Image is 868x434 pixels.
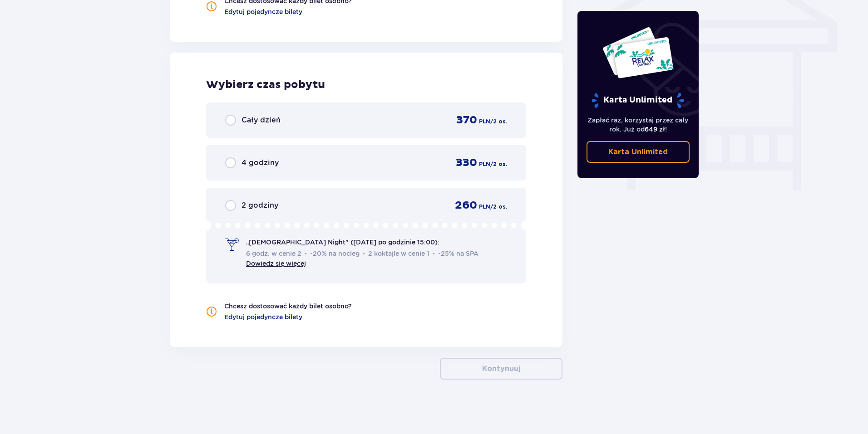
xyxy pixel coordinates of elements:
span: / 2 os. [490,160,507,168]
span: 260 [455,199,477,212]
a: Dowiedz się więcej [246,260,306,267]
span: 370 [456,113,477,127]
span: -25% na SPA [433,249,478,258]
span: 2 koktajle w cenie 1 [363,249,429,258]
p: Karta Unlimited [591,93,685,108]
span: 649 zł [645,126,665,133]
span: PLN [479,160,490,168]
span: -20% na nocleg [305,249,360,258]
a: Karta Unlimited [587,141,690,163]
span: PLN [479,117,490,126]
span: 6 godz. w cenie 2 [246,249,301,258]
button: Kontynuuj [440,358,562,380]
a: Edytuj pojedyncze bilety [224,7,302,16]
span: „[DEMOGRAPHIC_DATA] Night" ([DATE] po godzinie 15:00): [246,238,439,247]
span: Cały dzień [242,115,281,125]
span: 4 godziny [242,158,279,168]
span: PLN [479,203,490,211]
p: Chcesz dostosować każdy bilet osobno? [224,302,352,311]
p: Kontynuuj [482,364,520,374]
span: / 2 os. [490,117,507,126]
a: Edytuj pojedyncze bilety [224,312,302,322]
span: 2 godziny [242,200,278,210]
span: / 2 os. [490,203,507,211]
h2: Wybierz czas pobytu [206,78,526,92]
img: Dwie karty całoroczne do Suntago z napisem 'UNLIMITED RELAX', na białym tle z tropikalnymi liśćmi... [602,26,674,79]
p: Zapłać raz, korzystaj przez cały rok. Już od ! [587,116,690,134]
p: Karta Unlimited [608,147,668,157]
span: 330 [456,156,477,170]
